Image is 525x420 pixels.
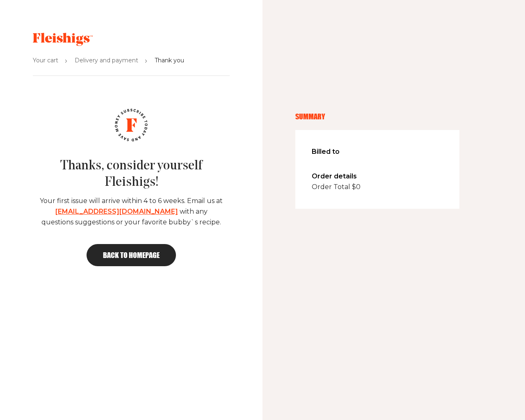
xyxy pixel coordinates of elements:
span: SUMMARY [295,111,459,122]
span: Thank you [155,56,184,66]
span: Order Total $ 0 [312,182,443,192]
span: Delivery and payment [75,56,138,66]
span: Order details [312,171,443,182]
a: [EMAIL_ADDRESS][DOMAIN_NAME] [55,208,178,215]
a: Back to homepage [87,244,176,266]
span: Back to homepage [103,251,160,259]
p: Your first issue will arrive within 4 to 6 weeks. Email us at with any questions suggestions or y... [39,196,223,228]
span: Your cart [33,56,58,66]
span: Billed to [312,146,443,157]
img: logo [115,109,148,142]
p: Thanks, consider yourself Fleishigs! [33,158,230,191]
